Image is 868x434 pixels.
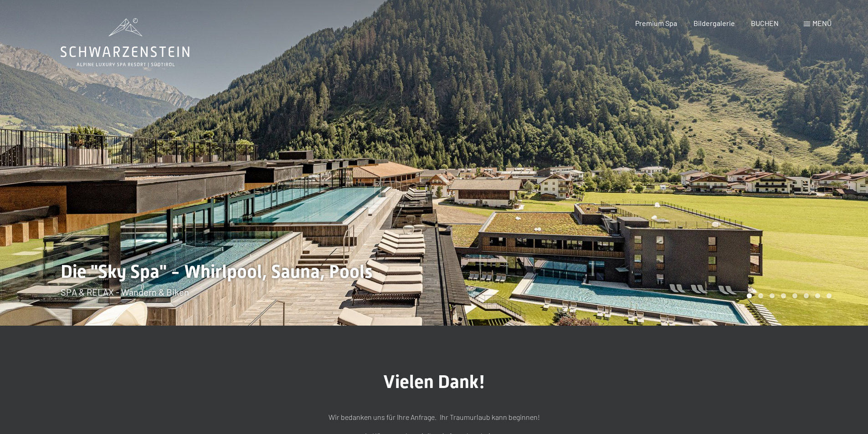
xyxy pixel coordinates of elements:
a: Premium Spa [635,19,677,27]
span: Vielen Dank! [383,371,485,393]
div: Carousel Page 6 [804,293,809,298]
p: Wir bedanken uns für Ihre Anfrage. Ihr Traumurlaub kann beginnen! [206,411,662,423]
span: Menü [812,19,832,27]
a: BUCHEN [751,19,779,27]
div: Carousel Page 5 [792,293,797,298]
div: Carousel Page 3 [770,293,775,298]
div: Carousel Page 4 [781,293,786,298]
div: Carousel Page 1 (Current Slide) [747,293,752,298]
div: Carousel Page 2 [758,293,763,298]
a: Bildergalerie [693,19,735,27]
div: Carousel Page 8 [827,293,832,298]
div: Carousel Page 7 [815,293,820,298]
div: Carousel Pagination [744,293,832,298]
